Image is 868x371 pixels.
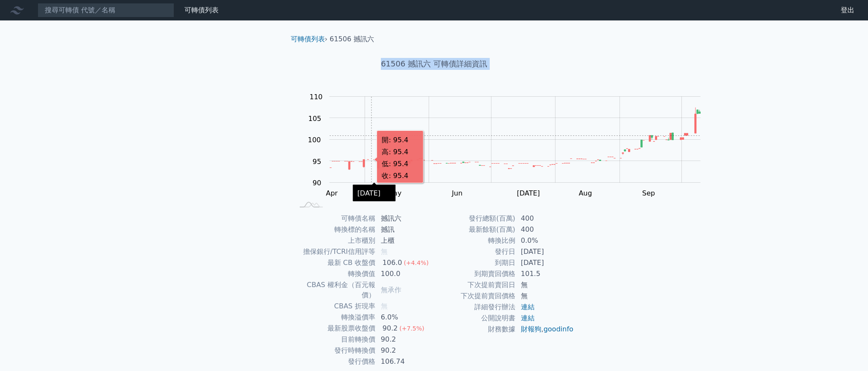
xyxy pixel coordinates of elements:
[516,213,574,224] td: 400
[381,258,404,268] div: 106.0
[434,290,516,302] td: 下次提前賣回價格
[294,334,376,345] td: 目前轉換價
[376,224,434,235] td: 撼訊
[434,213,516,224] td: 發行總額(百萬)
[376,345,434,356] td: 90.2
[516,290,574,302] td: 無
[376,312,434,323] td: 6.0%
[516,246,574,257] td: [DATE]
[381,286,401,294] span: 無承作
[38,3,174,17] input: 搜尋可轉債 代號／名稱
[834,3,861,17] a: 登出
[291,34,327,44] li: ›
[294,345,376,356] td: 發行時轉換價
[434,313,516,324] td: 公開說明書
[517,189,540,197] tspan: [DATE]
[544,325,573,333] a: goodinfo
[313,158,321,166] tspan: 95
[434,279,516,290] td: 下次提前賣回日
[294,312,376,323] td: 轉換溢價率
[434,268,516,279] td: 到期賣回價格
[381,247,388,256] span: 無
[376,213,434,224] td: 撼訊六
[404,259,429,266] span: (+4.4%)
[381,323,400,334] div: 90.2
[434,246,516,257] td: 發行日
[294,257,376,268] td: 最新 CB 收盤價
[434,235,516,246] td: 轉換比例
[330,34,374,44] li: 61506 撼訊六
[294,268,376,279] td: 轉換價值
[308,136,321,144] tspan: 100
[310,93,323,101] tspan: 110
[451,189,462,197] tspan: Jun
[516,235,574,246] td: 0.0%
[184,6,219,14] a: 可轉債列表
[516,268,574,279] td: 101.5
[294,356,376,367] td: 發行價格
[304,93,713,197] g: Chart
[434,224,516,235] td: 最新餘額(百萬)
[516,257,574,268] td: [DATE]
[521,325,541,333] a: 財報狗
[308,115,321,123] tspan: 105
[521,303,535,311] a: 連結
[399,325,424,332] span: (+7.5%)
[434,302,516,313] td: 詳細發行辦法
[376,235,434,246] td: 上櫃
[294,213,376,224] td: 可轉債名稱
[294,235,376,246] td: 上市櫃別
[294,323,376,334] td: 最新股票收盤價
[376,268,434,279] td: 100.0
[434,257,516,268] td: 到期日
[516,224,574,235] td: 400
[376,334,434,345] td: 90.2
[381,302,388,310] span: 無
[579,189,592,197] tspan: Aug
[387,189,401,197] tspan: May
[291,35,325,43] a: 可轉債列表
[434,324,516,335] td: 財務數據
[642,189,655,197] tspan: Sep
[294,279,376,301] td: CBAS 權利金（百元報價）
[294,224,376,235] td: 轉換標的名稱
[313,179,321,187] tspan: 90
[516,324,574,335] td: ,
[284,58,585,70] h1: 61506 撼訊六 可轉債詳細資訊
[521,314,535,322] a: 連結
[294,246,376,257] td: 擔保銀行/TCRI信用評等
[294,301,376,312] td: CBAS 折現率
[326,189,338,197] tspan: Apr
[516,279,574,290] td: 無
[376,356,434,367] td: 106.74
